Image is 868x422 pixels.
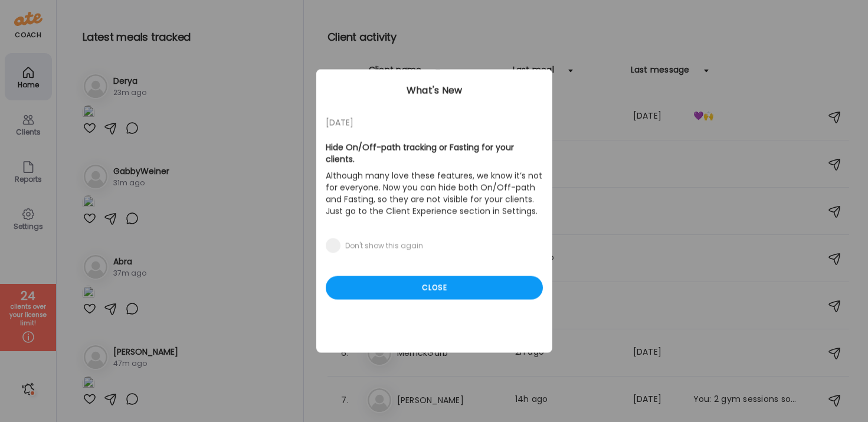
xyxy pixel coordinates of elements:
[326,142,514,165] b: Hide On/Off-path tracking or Fasting for your clients.
[345,241,423,251] div: Don't show this again
[326,168,543,220] p: Although many love these features, we know it’s not for everyone. Now you can hide both On/Off-pa...
[326,116,543,130] div: [DATE]
[326,276,543,300] div: Close
[316,84,552,98] div: What's New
